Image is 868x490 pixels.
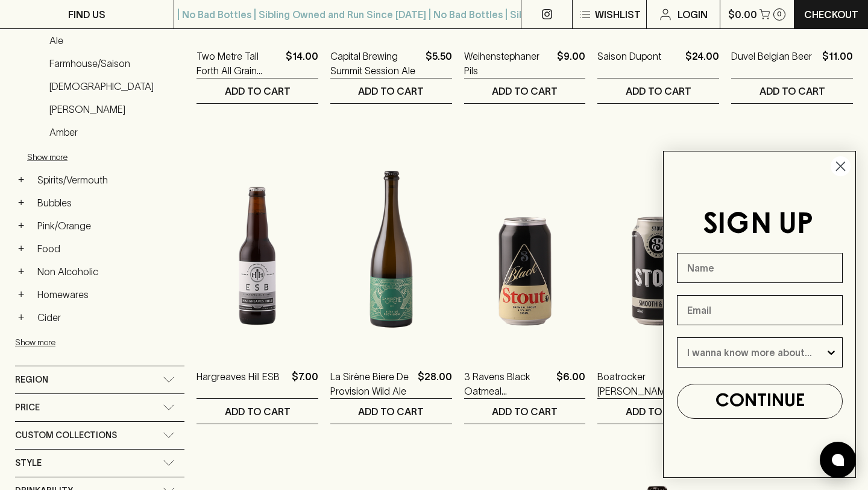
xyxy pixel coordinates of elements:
input: I wanna know more about... [687,338,825,367]
button: ADD TO CART [330,399,452,424]
p: ADD TO CART [225,84,291,98]
p: ADD TO CART [492,84,558,98]
p: FIND US [68,7,105,22]
div: Region [15,366,184,393]
a: Two Metre Tall Forth All Grain Farmhouse Ale [197,49,281,78]
p: ADD TO CART [759,84,825,98]
div: Style [15,450,184,477]
p: 0 [777,11,782,17]
input: Email [677,295,843,325]
p: $11.00 [822,49,853,78]
p: $7.00 [292,369,318,398]
button: ADD TO CART [731,78,853,103]
p: $0.00 [728,7,757,22]
button: ADD TO CART [197,399,318,424]
button: + [15,311,27,323]
button: + [15,288,27,301]
div: Price [15,394,184,421]
img: bubble-icon [832,454,844,466]
p: ADD TO CART [358,404,424,419]
div: Custom Collections [15,422,184,449]
img: 3 Ravens Black Oatmeal Stout [464,140,586,351]
button: CONTINUE [677,384,843,419]
button: Show Options [825,338,837,367]
a: Amber [44,122,184,142]
p: $6.00 [556,369,585,398]
a: Farmhouse/Saison [44,53,184,74]
a: Hargreaves Hill ESB [197,369,280,398]
span: Region [15,372,48,387]
button: ADD TO CART [597,78,719,103]
p: Checkout [804,7,858,22]
span: Price [15,400,40,415]
input: Name [677,253,843,283]
span: Custom Collections [15,428,117,443]
button: + [15,220,27,232]
a: 3 Ravens Black Oatmeal [PERSON_NAME] [464,369,552,398]
button: + [15,266,27,278]
button: Show more [27,145,185,170]
span: Style [15,456,42,471]
a: Pink/Orange [32,215,184,236]
p: ADD TO CART [626,84,691,98]
button: + [15,197,27,209]
a: [DEMOGRAPHIC_DATA] [44,76,184,97]
a: Homewares [32,284,184,305]
img: Boatrocker Stout [597,140,719,351]
img: Hargreaves Hill ESB [197,140,318,351]
p: ADD TO CART [626,404,691,419]
a: Boatrocker [PERSON_NAME] [597,369,688,398]
a: Food [32,238,184,259]
img: La Sirène Biere De Provision Wild Ale [330,140,452,351]
button: + [15,174,27,186]
button: ADD TO CART [597,399,719,424]
button: ADD TO CART [464,399,586,424]
button: ADD TO CART [464,78,586,103]
button: Show more [15,330,173,355]
p: Login [678,7,708,22]
p: Wishlist [595,7,641,22]
a: Non Alcoholic [32,261,184,282]
a: Duvel Belgian Beer [731,49,812,78]
span: SIGN UP [703,211,813,239]
button: + [15,243,27,255]
p: ADD TO CART [225,404,291,419]
div: FLYOUT Form [651,139,868,490]
a: [PERSON_NAME] [44,99,184,119]
a: Saison Dupont [597,49,661,78]
p: ADD TO CART [492,404,558,419]
a: Capital Brewing Summit Session Ale [330,49,421,78]
p: $9.00 [557,49,585,78]
p: $28.00 [418,369,452,398]
a: Bubbles [32,192,184,213]
button: Close dialog [830,156,851,177]
a: Ale [44,30,184,51]
p: $24.00 [685,49,719,78]
p: $5.50 [426,49,452,78]
a: Weihenstephaner Pils [464,49,553,78]
p: $14.00 [286,49,318,78]
a: La Sirène Biere De Provision Wild Ale [330,369,413,398]
a: Spirits/Vermouth [32,170,184,190]
a: Cider [32,307,184,328]
button: ADD TO CART [197,78,318,103]
button: ADD TO CART [330,78,452,103]
p: ADD TO CART [358,84,424,98]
